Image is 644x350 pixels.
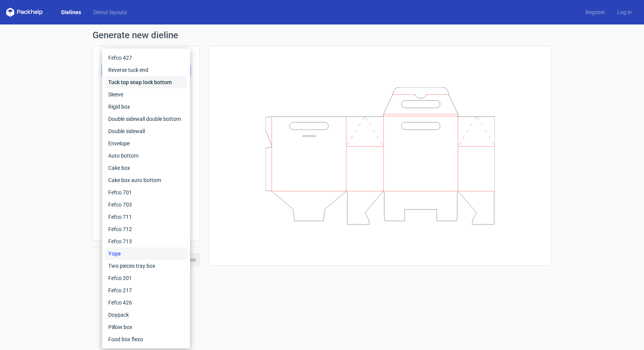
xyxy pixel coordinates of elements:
div: Rigid box [105,101,187,113]
a: Register [579,8,611,16]
div: Doypack [105,309,187,321]
div: Yope [105,247,187,260]
div: Pillow box [105,321,187,333]
div: Cake box auto bottom [105,174,187,186]
a: Diecut layouts [87,8,133,16]
a: Dielines [55,8,87,16]
div: Two pieces tray box [105,260,187,272]
div: Fefco 217 [105,284,187,296]
div: Fefco 711 [105,211,187,223]
div: Double sidewall [105,125,187,137]
div: Cake box [105,162,187,174]
div: Fefco 201 [105,272,187,284]
div: Reverse tuck end [105,64,187,76]
div: Double sidewall double bottom [105,113,187,125]
div: Fefco 427 [105,52,187,64]
div: Fefco 703 [105,199,187,211]
div: Fefco 426 [105,296,187,309]
a: Log in [611,8,638,16]
div: Fefco 713 [105,235,187,247]
div: Sleeve [105,88,187,101]
div: Fefco 712 [105,223,187,235]
div: Auto bottom [105,150,187,162]
div: Envelope [105,137,187,150]
h1: Generate new dieline [93,31,551,40]
div: Tuck top snap lock bottom [105,76,187,88]
div: Food box flexo [105,333,187,345]
div: Fefco 701 [105,186,187,199]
